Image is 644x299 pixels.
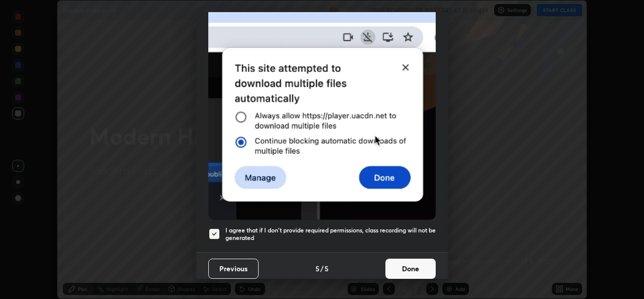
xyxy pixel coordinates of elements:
[385,259,436,279] button: Done
[320,263,324,274] h4: /
[208,259,259,279] button: Previous
[315,263,319,274] h4: 5
[325,263,329,274] h4: 5
[225,226,436,242] h5: I agree that if I don't provide required permissions, class recording will not be generated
